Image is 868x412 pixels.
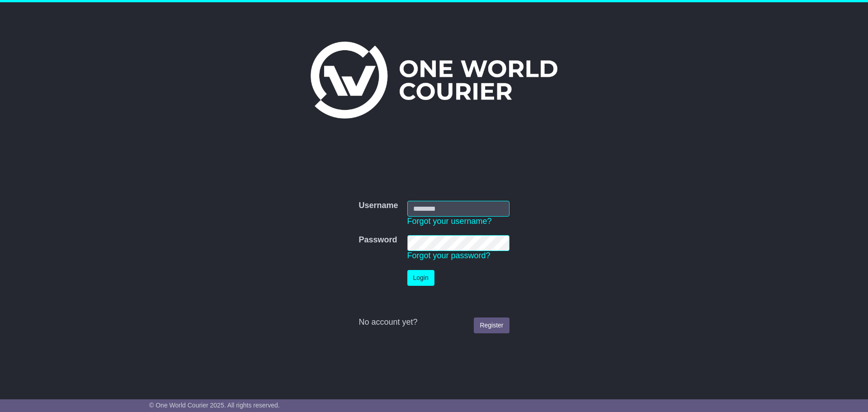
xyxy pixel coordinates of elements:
label: Password [359,235,397,245]
div: No account yet? [359,317,509,327]
img: One World [311,42,557,118]
button: Login [407,270,434,286]
label: Username [359,201,398,211]
span: © One World Courier 2025. All rights reserved. [149,402,280,409]
a: Register [474,317,509,333]
a: Forgot your username? [407,217,492,226]
a: Forgot your password? [407,251,491,260]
